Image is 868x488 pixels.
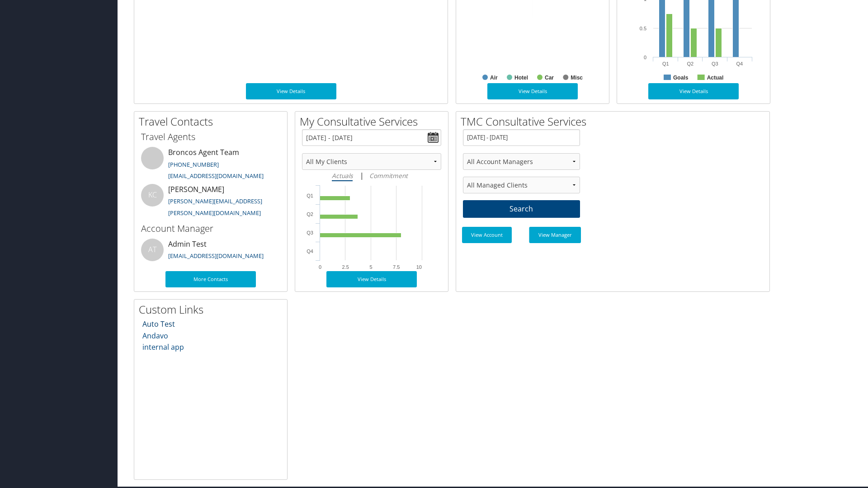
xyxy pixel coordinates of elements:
text: Actual [707,75,724,81]
text: Q1 [662,61,669,66]
text: 10 [416,264,422,270]
a: [PHONE_NUMBER] [168,160,219,169]
h3: Account Manager [141,222,280,235]
text: Q2 [687,61,693,66]
a: Andavo [142,331,168,341]
a: [EMAIL_ADDRESS][DOMAIN_NAME] [168,172,264,180]
text: Goals [673,75,689,81]
h2: My Consultative Services [300,114,448,129]
a: More Contacts [165,271,256,287]
text: Hotel [514,75,528,81]
tspan: Q2 [307,211,313,217]
a: Search [463,200,580,218]
text: Air [490,75,498,81]
a: [PERSON_NAME][EMAIL_ADDRESS][PERSON_NAME][DOMAIN_NAME] [168,197,262,217]
li: Admin Test [137,239,285,268]
a: View Details [648,83,739,99]
tspan: Q1 [307,193,313,198]
h2: Travel Contacts [139,114,287,129]
tspan: Q3 [307,230,313,235]
a: View Details [246,83,336,99]
h2: TMC Consultative Services [461,114,769,129]
tspan: Q4 [307,249,313,254]
li: [PERSON_NAME] [137,184,285,221]
text: 0 [319,264,321,270]
a: View Details [487,83,578,99]
text: 2.5 [342,264,349,270]
a: internal app [142,342,184,352]
h3: Travel Agents [141,131,280,143]
text: Q4 [736,61,743,66]
a: [EMAIL_ADDRESS][DOMAIN_NAME] [168,252,264,260]
i: Actuals [332,171,353,180]
text: 5 [369,264,372,270]
li: Broncos Agent Team [137,147,285,184]
div: KC [141,184,164,206]
h2: Custom Links [139,302,287,317]
i: Commitment [369,171,408,180]
a: View Details [326,271,417,287]
text: Misc [571,75,583,81]
tspan: 0 [644,55,646,60]
div: | [302,170,441,181]
tspan: 0.5 [640,26,646,31]
text: 7.5 [393,264,400,270]
text: Q3 [712,61,718,66]
a: View Manager [529,227,581,243]
a: Auto Test [142,319,175,329]
a: View Account [462,227,512,243]
div: AT [141,239,164,261]
text: Car [545,75,554,81]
